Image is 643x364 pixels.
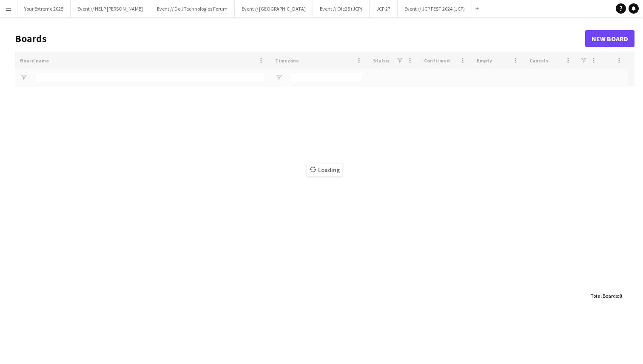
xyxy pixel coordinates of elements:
[313,0,370,17] button: Event // Ole25 (JCP)
[370,0,398,17] button: JCP 27
[235,0,313,17] button: Event // [GEOGRAPHIC_DATA]
[398,0,472,17] button: Event // JCP FEST 2024 (JCP)
[71,0,150,17] button: Event // HELP [PERSON_NAME]
[150,0,235,17] button: Event // Dell Technologies Forum
[307,164,342,176] span: Loading
[591,293,618,299] span: Total Boards
[591,288,622,304] div: :
[15,32,585,45] h1: Boards
[619,293,622,299] span: 0
[17,0,71,17] button: Your Extreme 2025
[585,30,634,47] a: New Board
